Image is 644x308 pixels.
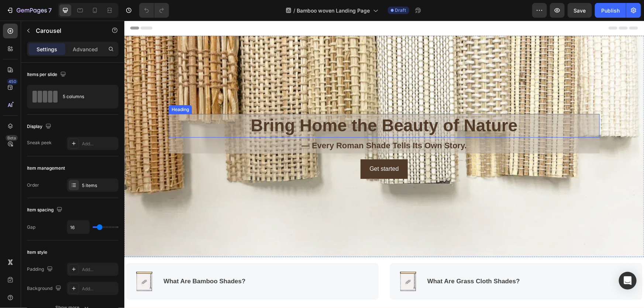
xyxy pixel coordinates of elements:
[3,3,55,18] button: 7
[7,79,18,84] div: 450
[124,21,644,308] iframe: Design area
[6,135,18,141] div: Beta
[63,88,108,105] div: 5 columns
[297,7,370,14] span: Bamboo woven Landing Page
[27,284,63,294] div: Background
[67,221,89,234] input: Auto
[294,7,296,14] span: /
[245,143,274,154] div: Get started
[48,6,52,15] p: 7
[395,7,406,14] span: Draft
[27,224,35,231] div: Gap
[27,182,39,188] div: Order
[595,3,626,18] button: Publish
[82,182,117,189] div: 5 items
[82,141,117,147] div: Add...
[37,45,57,53] p: Settings
[139,3,169,18] div: Undo/Redo
[27,70,68,80] div: Items per slide
[27,264,54,274] div: Padding
[73,45,98,53] p: Advanced
[236,139,283,158] button: Get started
[27,122,53,132] div: Display
[82,285,117,292] div: Add...
[574,7,586,14] span: Save
[271,248,296,273] img: Alt Image
[36,26,99,35] p: Carousel
[27,165,65,172] div: Item management
[568,3,592,18] button: Save
[7,248,32,273] img: Alt Image
[27,249,47,256] div: Item style
[601,7,620,14] div: Publish
[39,256,121,266] p: What Are Bamboo Shades?
[27,205,64,215] div: Item spacing
[82,266,117,273] div: Add...
[619,272,637,290] div: Open Intercom Messenger
[303,256,396,266] p: What Are Grass Cloth Shades?
[27,139,52,146] div: Sneak peek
